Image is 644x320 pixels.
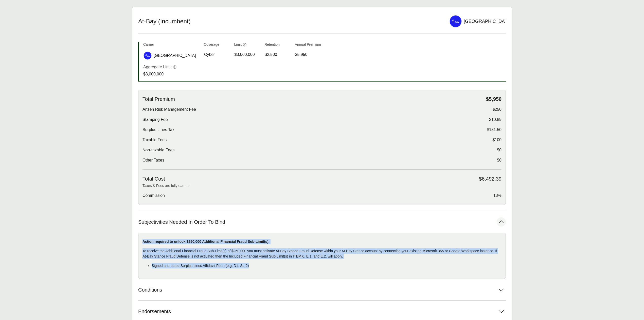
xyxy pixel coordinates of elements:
[235,52,255,58] span: $3,000,000
[493,193,502,199] span: 13%
[464,18,511,25] div: [GEOGRAPHIC_DATA]
[204,42,230,49] th: Coverage
[234,42,261,49] th: Limit
[143,64,172,70] p: Aggregate Limit
[152,263,502,268] p: Signed and dated Surplus Lines Affidavit Form (e.g. D1, SL-2)
[492,137,502,143] span: $100
[295,42,321,49] th: Annual Premium
[487,127,502,133] span: $181.50
[492,106,502,113] span: $250
[142,193,165,199] span: Commission
[497,157,502,163] span: $0
[295,52,308,58] span: $5,950
[497,147,502,153] span: $0
[142,127,174,133] span: Surplus Lines Tax
[142,117,168,123] span: Stamping Fee
[486,96,502,102] span: $5,950
[489,117,502,123] span: $10.89
[143,42,200,49] th: Carrier
[138,287,162,293] span: Conditions
[142,96,175,102] span: Total Premium
[142,157,164,163] span: Other Taxes
[143,71,177,77] p: $3,000,000
[138,211,506,233] button: Subjectivities Needed In Order To Bind
[142,176,165,182] span: Total Cost
[154,53,196,59] span: [GEOGRAPHIC_DATA]
[142,106,196,113] span: Anzen Risk Management Fee
[142,137,167,143] span: Taxable Fees
[450,15,461,27] img: At-Bay logo
[144,52,151,59] img: At-Bay logo
[138,219,225,225] span: Subjectivities Needed In Order To Bind
[138,308,171,315] span: Endorsements
[138,18,443,25] h2: At-Bay (Incumbent)
[142,248,502,259] p: To receive the Additional Financial Fraud Sub-Limit(s) of $250,000 you must activate At-Bay Stanc...
[142,147,174,153] span: Non-taxable Fees
[204,52,215,58] span: Cyber
[265,52,277,58] span: $2,500
[479,176,502,182] span: $6,492.39
[142,183,502,188] p: Taxes & Fees are fully earned.
[264,42,291,49] th: Retention
[142,239,270,244] strong: Action required to unlock $250,000 Additional Financial Fraud Sub-Limit(s):
[138,279,506,300] button: Conditions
